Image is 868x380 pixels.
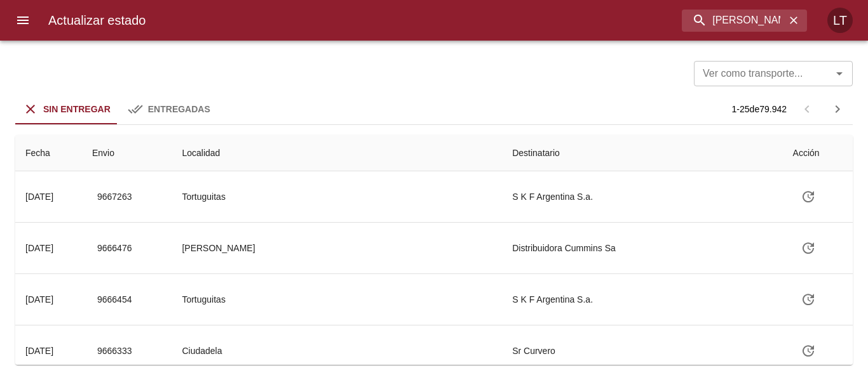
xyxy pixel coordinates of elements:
[502,171,782,222] td: S K F Argentina S.a.
[97,343,132,359] span: 9666333
[92,185,137,209] button: 9667263
[15,135,82,171] th: Fecha
[25,346,53,356] div: [DATE]
[822,94,853,124] span: Pagina siguiente
[148,104,210,114] span: Entregadas
[827,8,853,33] div: Abrir información de usuario
[793,294,824,304] span: Actualizar estado y agregar documentación
[25,192,53,202] div: [DATE]
[502,135,782,171] th: Destinatario
[502,274,782,325] td: S K F Argentina S.a.
[502,325,782,376] td: Sr Curvero
[25,294,53,305] div: [DATE]
[48,10,146,30] h6: Actualizar estado
[172,274,502,325] td: Tortuguitas
[25,243,53,253] div: [DATE]
[8,5,38,36] button: menu
[682,10,785,32] input: buscar
[97,292,132,308] span: 9666454
[827,8,853,33] div: LT
[43,104,111,114] span: Sin Entregar
[97,240,132,256] span: 9666476
[793,345,824,355] span: Actualizar estado y agregar documentación
[732,103,787,115] p: 1 - 25 de 79.942
[172,325,502,376] td: Ciudadela
[92,339,137,363] button: 9666333
[172,171,502,222] td: Tortuguitas
[831,65,848,82] button: Abrir
[792,103,822,114] span: Pagina anterior
[783,135,853,171] th: Acción
[172,223,502,273] td: [PERSON_NAME]
[793,191,824,201] span: Actualizar estado y agregar documentación
[793,242,824,252] span: Actualizar estado y agregar documentación
[15,94,220,124] div: Tabs Envios
[172,135,502,171] th: Localidad
[92,237,137,260] button: 9666476
[502,223,782,273] td: Distribuidora Cummins Sa
[92,288,137,311] button: 9666454
[97,189,132,205] span: 9667263
[82,135,172,171] th: Envio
